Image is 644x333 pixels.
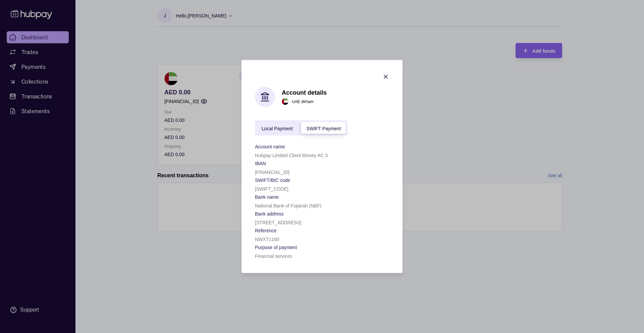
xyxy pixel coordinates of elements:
p: Financial services [255,253,292,259]
p: SWIFT/BIC code [255,178,290,183]
p: Bank name [255,194,279,200]
p: UAE dirham [292,98,314,105]
span: Local Payment [262,126,293,131]
h1: Account details [282,89,327,96]
p: [FINANCIAL_ID] [255,170,289,175]
img: ae [282,98,288,105]
p: [SWIFT_CODE] [255,186,288,192]
p: Account name [255,144,285,149]
p: National Bank of Fujairah (NBF) [255,203,321,208]
p: Hubpay Limited Client Money AC 3 [255,153,328,158]
div: accountIndex [255,121,347,136]
p: NWXT1160 [255,237,279,242]
span: SWIFT Payment [307,126,341,131]
p: Reference [255,228,277,233]
p: Bank address [255,211,284,217]
p: IBAN [255,161,266,166]
p: [STREET_ADDRESS] [255,220,301,225]
p: Purpose of payment [255,245,297,250]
